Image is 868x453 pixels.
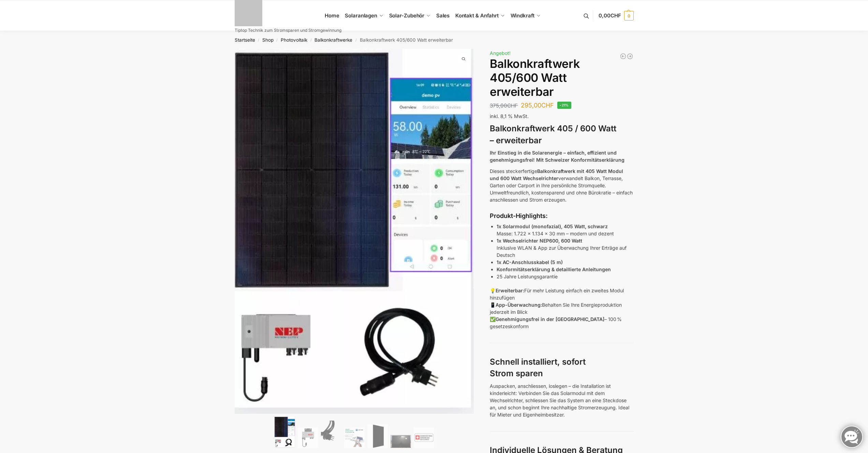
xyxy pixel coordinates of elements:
strong: Balkonkraftwerk mit 405 Watt Modul und 600 Watt Wechselrichter [490,168,623,181]
span: CHF [610,12,621,19]
span: Solaranlagen [345,12,377,19]
strong: 1x Wechselrichter NEP600, 600 Watt [497,238,582,244]
p: Dieses steckerfertige verwandelt Balkon, Terrasse, Garten oder Carport in Ihre persönliche Stromq... [490,167,633,203]
strong: 1x Solarmodul (monofazial), 405 Watt, schwarz [497,223,608,229]
a: Kontakt & Anfahrt [452,0,507,31]
a: Windkraft [507,0,543,31]
img: Nep 600 [298,427,318,448]
span: -21% [557,102,571,109]
a: 0,00CHF 0 [599,5,633,26]
span: 0,00 [599,12,621,19]
strong: App-Überwachung: [496,302,542,308]
span: CHF [507,102,518,109]
strong: Genehmigungsfrei in der [GEOGRAPHIC_DATA] [496,316,604,322]
p: 💡 Für mehr Leistung einfach ein zweites Modul hinzufügen 📱 Behalten Sie Ihre Energieproduktion je... [490,287,633,330]
li: 25 Jahre Leistungsgarantie [497,273,633,280]
strong: Produkt-Highlights: [490,212,548,219]
img: Balkonkraftwerk 405/600 Watt erweiterbar 3 [473,49,713,288]
img: Balkonkraftwerk 405/600 Watt erweiterbar – Bild 7 [414,427,434,448]
a: Solaranlagen [342,0,386,31]
span: / [274,38,281,43]
p: Auspacken, anschliessen, loslegen – die Installation ist kinderleicht: Verbinden Sie das Solarmod... [490,382,633,418]
img: Balkonkraftwerk 405/600 Watt erweiterbar 1 [235,49,474,414]
a: Balkonkraftwerke [314,37,352,43]
bdi: 295,00 [521,102,554,109]
a: Photovoltaik [281,37,307,43]
nav: Breadcrumb [222,31,646,49]
a: 890/600 Watt Solarkraftwerk + 2,7 KW Batteriespeicher Genehmigungsfrei [627,53,633,60]
span: inkl. 8,1 % MwSt. [490,113,529,119]
strong: 1x AC-Anschlusskabel (5 m) [497,259,563,265]
p: Tiptop Technik zum Stromsparen und Stromgewinnung [235,28,341,32]
span: / [352,38,359,43]
p: Inklusive WLAN & App zur Überwachung Ihrer Erträge auf Deutsch [497,237,633,259]
span: Angebot! [490,50,511,56]
span: Solar-Zubehör [389,12,425,19]
strong: Schnell installiert, sofort Strom sparen [490,357,586,379]
h1: Balkonkraftwerk 405/600 Watt erweiterbar [490,57,633,99]
img: Steckerfertig Plug & Play mit 410 Watt [275,417,295,448]
img: TommaTech Vorderseite [367,424,388,448]
strong: Ihr Einstieg in die Solarenergie – einfach, effizient und genehmigungsfrei! Mit Schweizer Konform... [490,150,624,163]
span: / [307,38,314,43]
img: Balkonkraftwerk 405/600 Watt erweiterbar – Bild 6 [391,435,411,448]
a: Startseite [235,37,255,43]
a: Sales [433,0,452,31]
strong: Balkonkraftwerk 405 / 600 Watt – erweiterbar [490,123,616,145]
span: Windkraft [511,12,534,19]
img: Balkonkraftwerk 405/600 Watt erweiterbar – Bild 4 [344,427,365,448]
a: Balkonkraftwerk 600/810 Watt Fullblack [620,53,627,60]
p: Masse: 1.722 x 1.134 x 30 mm – modern und dezent [497,223,633,237]
a: Solar-Zubehör [386,0,433,31]
span: CHF [541,102,554,109]
span: Sales [436,12,450,19]
img: Anschlusskabel-3meter_schweizer-stecker [321,421,341,448]
span: 0 [624,11,634,20]
strong: Erweiterbar: [496,288,524,293]
bdi: 375,00 [490,102,518,109]
span: Kontakt & Anfahrt [455,12,499,19]
span: / [255,38,262,43]
a: Shop [262,37,274,43]
strong: Konformitätserklärung & detaillierte Anleitungen [497,266,611,272]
